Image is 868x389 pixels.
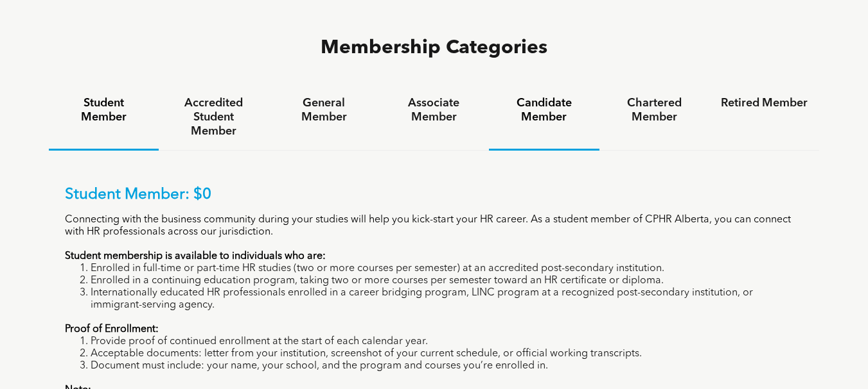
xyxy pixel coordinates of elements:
h4: Student Member [60,96,147,124]
h4: Chartered Member [611,96,698,124]
h4: Retired Member [721,96,808,110]
h4: Accredited Student Member [170,96,257,138]
li: Enrolled in full-time or part-time HR studies (two or more courses per semester) at an accredited... [91,263,804,275]
span: Membership Categories [321,38,547,58]
h4: Associate Member [391,96,477,124]
li: Enrolled in a continuing education program, taking two or more courses per semester toward an HR ... [91,275,804,287]
li: Acceptable documents: letter from your institution, screenshot of your current schedule, or offic... [91,348,804,360]
strong: Proof of Enrollment: [65,324,159,335]
p: Connecting with the business community during your studies will help you kick-start your HR caree... [65,214,804,238]
h4: Candidate Member [500,96,587,124]
h4: General Member [280,96,367,124]
li: Document must include: your name, your school, and the program and courses you’re enrolled in. [91,360,804,372]
p: Student Member: $0 [65,186,804,204]
strong: Student membership is available to individuals who are: [65,251,326,261]
li: Internationally educated HR professionals enrolled in a career bridging program, LINC program at ... [91,287,804,311]
li: Provide proof of continued enrollment at the start of each calendar year. [91,336,804,348]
